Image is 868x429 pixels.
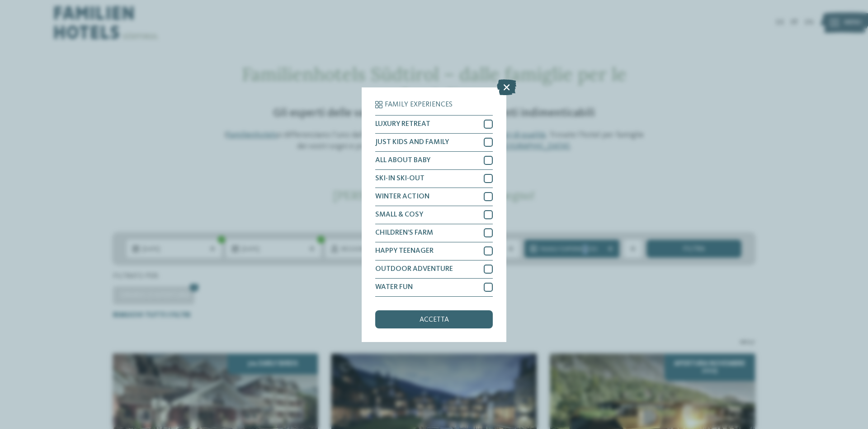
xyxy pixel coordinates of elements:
span: accetta [420,316,449,323]
span: ALL ABOUT BABY [375,157,430,164]
span: WATER FUN [375,284,413,291]
span: Family Experiences [385,101,453,108]
span: OUTDOOR ADVENTURE [375,265,453,273]
span: SMALL & COSY [375,211,423,218]
span: CHILDREN’S FARM [375,229,433,236]
span: HAPPY TEENAGER [375,247,434,255]
span: SKI-IN SKI-OUT [375,175,425,182]
span: JUST KIDS AND FAMILY [375,139,449,146]
span: WINTER ACTION [375,193,429,200]
span: LUXURY RETREAT [375,121,430,128]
